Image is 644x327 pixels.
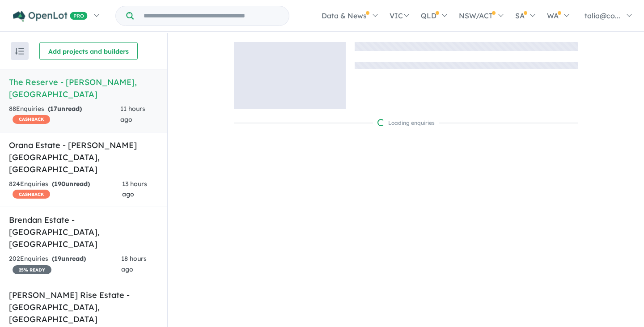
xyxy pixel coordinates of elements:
[585,11,620,20] span: talia@co...
[13,115,50,124] span: CASHBACK
[9,254,121,275] div: 202 Enquir ies
[52,255,86,263] strong: ( unread)
[9,76,158,100] h5: The Reserve - [PERSON_NAME] , [GEOGRAPHIC_DATA]
[121,255,147,273] span: 18 hours ago
[9,289,158,325] h5: [PERSON_NAME] Rise Estate - [GEOGRAPHIC_DATA] , [GEOGRAPHIC_DATA]
[48,105,82,113] strong: ( unread)
[13,190,50,199] span: CASHBACK
[39,42,138,60] button: Add projects and builders
[54,180,65,188] span: 190
[13,265,51,274] span: 25 % READY
[15,48,24,55] img: sort.svg
[9,104,120,125] div: 88 Enquir ies
[50,105,57,113] span: 17
[377,119,435,127] div: Loading enquiries
[54,255,61,263] span: 19
[122,180,147,199] span: 13 hours ago
[136,6,287,25] input: Try estate name, suburb, builder or developer
[9,179,122,200] div: 824 Enquir ies
[52,180,90,188] strong: ( unread)
[9,214,158,250] h5: Brendan Estate - [GEOGRAPHIC_DATA] , [GEOGRAPHIC_DATA]
[9,139,158,175] h5: Orana Estate - [PERSON_NAME][GEOGRAPHIC_DATA] , [GEOGRAPHIC_DATA]
[13,11,88,22] img: Openlot PRO Logo White
[120,105,145,123] span: 11 hours ago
